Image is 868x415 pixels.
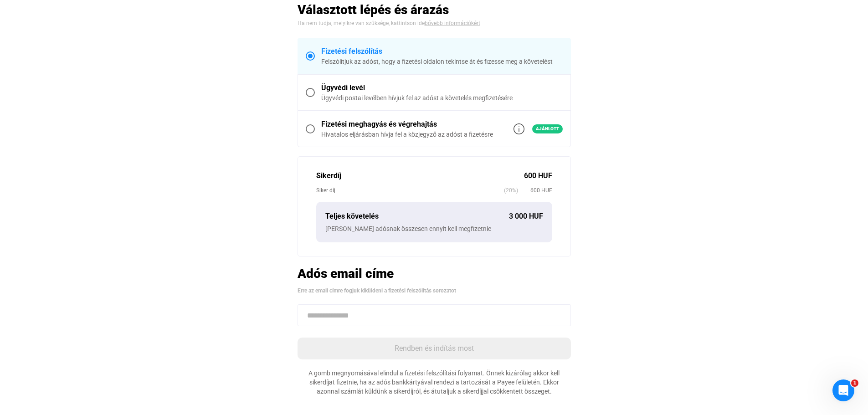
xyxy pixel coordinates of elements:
[524,170,552,181] div: 600 HUF
[504,186,518,195] span: (20%)
[298,338,571,359] button: Rendben és indítás most
[298,286,571,295] div: Erre az email címre fogjuk kiküldeni a fizetési felszólítás sorozatot
[298,369,571,396] div: A gomb megnyomásával elindul a fizetési felszólítási folyamat. Önnek kizárólag akkor kell sikerdí...
[321,46,563,57] div: Fizetési felszólítás
[325,211,509,222] div: Teljes követelés
[325,224,543,233] div: [PERSON_NAME] adósnak összesen ennyit kell megfizetnie
[321,57,563,66] div: Felszólítjuk az adóst, hogy a fizetési oldalon tekintse át és fizesse meg a követelést
[851,379,858,387] span: 1
[532,124,563,133] span: Ajánlott
[321,82,563,93] div: Ügyvédi levél
[518,186,552,195] span: 600 HUF
[514,123,563,134] a: info-grey-outlineAjánlott
[316,186,504,195] div: Siker díj
[298,266,571,282] h2: Adós email címe
[425,20,480,26] a: bővebb információkért
[298,20,425,26] span: Ha nem tudja, melyikre van szüksége, kattintson ide
[832,379,854,401] iframe: Intercom live chat
[298,2,571,18] h2: Választott lépés és árazás
[321,119,493,130] div: Fizetési meghagyás és végrehajtás
[316,170,524,181] div: Sikerdíj
[509,211,543,222] div: 3 000 HUF
[321,93,563,102] div: Ügyvédi postai levélben hívjuk fel az adóst a követelés megfizetésére
[514,123,524,134] img: info-grey-outline
[300,343,568,354] div: Rendben és indítás most
[321,130,493,139] div: Hivatalos eljárásban hívja fel a közjegyző az adóst a fizetésre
